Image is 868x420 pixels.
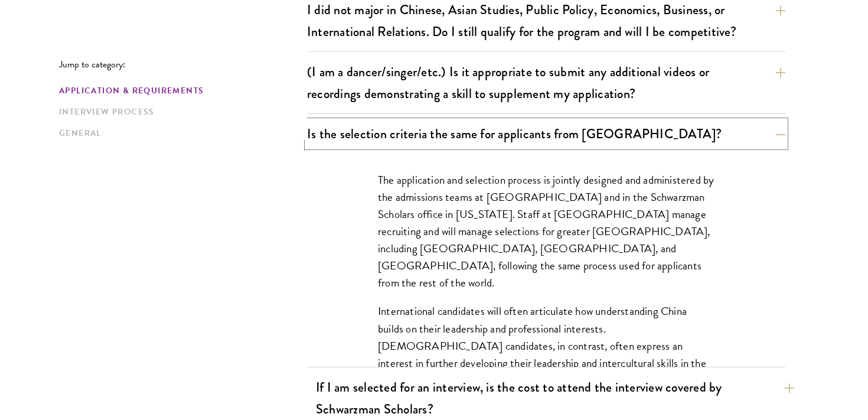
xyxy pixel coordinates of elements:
[59,59,307,70] p: Jump to category:
[378,171,714,291] p: The application and selection process is jointly designed and administered by the admissions team...
[307,58,785,107] button: (I am a dancer/singer/etc.) Is it appropriate to submit any additional videos or recordings demon...
[59,106,300,118] a: Interview Process
[307,121,785,147] button: Is the selection criteria the same for applicants from [GEOGRAPHIC_DATA]?
[59,127,300,139] a: General
[378,302,714,388] p: International candidates will often articulate how understanding China builds on their leadership...
[59,84,300,97] a: Application & Requirements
